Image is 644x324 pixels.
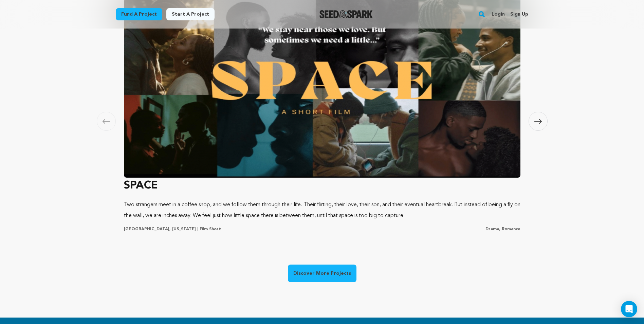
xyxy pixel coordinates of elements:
[288,265,356,282] a: Discover More Projects
[200,227,221,231] span: Film Short
[124,178,520,194] h3: SPACE
[492,9,505,20] a: Login
[510,9,528,20] a: Sign up
[166,8,215,20] a: Start a project
[621,301,637,317] div: Open Intercom Messenger
[124,227,198,231] span: [GEOGRAPHIC_DATA], [US_STATE] |
[124,199,520,221] p: Two strangers meet in a coffee shop, and we follow them through their life. Their flirting, their...
[319,10,373,18] a: Seed&Spark Homepage
[319,10,373,18] img: Seed&Spark Logo Dark Mode
[116,8,162,20] a: Fund a project
[485,227,520,232] p: Drama, Romance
